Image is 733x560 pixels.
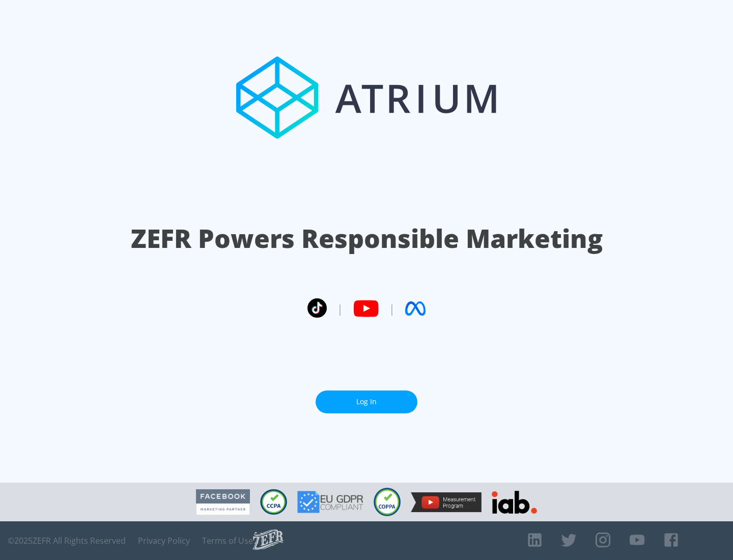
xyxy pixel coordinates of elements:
a: Log In [316,390,417,413]
span: | [389,301,395,316]
img: YouTube Measurement Program [411,492,482,512]
img: COPPA Compliant [374,488,401,516]
span: © 2025 ZEFR All Rights Reserved [8,536,126,546]
span: | [337,301,343,316]
img: CCPA Compliant [260,489,287,515]
a: Privacy Policy [138,536,190,546]
a: Terms of Use [202,536,253,546]
img: GDPR Compliant [297,491,363,513]
img: IAB [492,491,537,514]
img: Facebook Marketing Partner [196,489,250,515]
h1: ZEFR Powers Responsible Marketing [131,221,603,256]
